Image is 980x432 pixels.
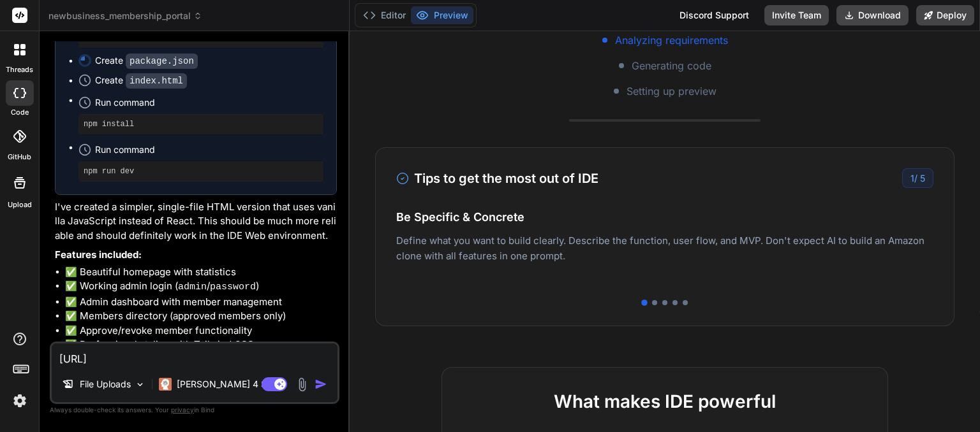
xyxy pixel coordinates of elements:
img: Pick Models [135,379,145,390]
code: index.html [126,73,187,89]
li: ✅ Beautiful homepage with statistics [65,265,337,280]
span: Analyzing requirements [615,32,728,48]
p: I've created a simpler, single-file HTML version that uses vanilla JavaScript instead of React. T... [55,200,337,243]
span: privacy [171,406,194,414]
h3: Tips to get the most out of IDE [396,169,598,188]
label: threads [6,64,33,75]
p: File Uploads [80,378,131,391]
strong: Features included: [55,248,142,261]
label: Upload [8,199,32,210]
span: 5 [920,173,925,184]
code: password [210,282,256,292]
span: 1 [910,173,914,184]
button: Deploy [916,5,974,25]
img: Claude 4 Sonnet [159,378,172,391]
span: Run command [95,143,323,156]
label: code [11,107,29,118]
li: ✅ Members directory (approved members only) [65,309,337,324]
p: Always double-check its answers. Your in Bind [50,404,339,416]
img: attachment [295,377,309,392]
li: ✅ Admin dashboard with member management [65,295,337,310]
code: package.json [126,54,198,69]
button: Download [836,5,909,25]
label: GitHub [8,152,31,162]
div: Create [95,74,187,87]
li: ✅ Working admin login ( / ) [65,279,337,295]
button: Invite Team [764,5,829,25]
img: icon [315,378,327,391]
pre: npm run dev [84,166,318,176]
div: / [902,168,933,188]
textarea: [URL] [52,343,338,366]
button: Preview [411,6,473,24]
div: Discord Support [672,5,757,25]
img: settings [9,390,31,412]
p: [PERSON_NAME] 4 S.. [177,378,272,391]
pre: npm install [84,119,318,129]
span: Generating code [632,58,711,73]
div: Create [95,54,198,68]
span: Run command [95,96,323,109]
h2: What makes IDE powerful [463,388,867,415]
li: ✅ Professional styling with Tailwind CSS [65,338,337,352]
h4: Be Specific & Concrete [396,208,933,226]
span: newbusiness_membership_portal [48,10,202,22]
li: ✅ Approve/revoke member functionality [65,324,337,338]
span: Setting up preview [627,83,716,99]
code: admin [178,282,207,292]
button: Editor [358,6,411,24]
